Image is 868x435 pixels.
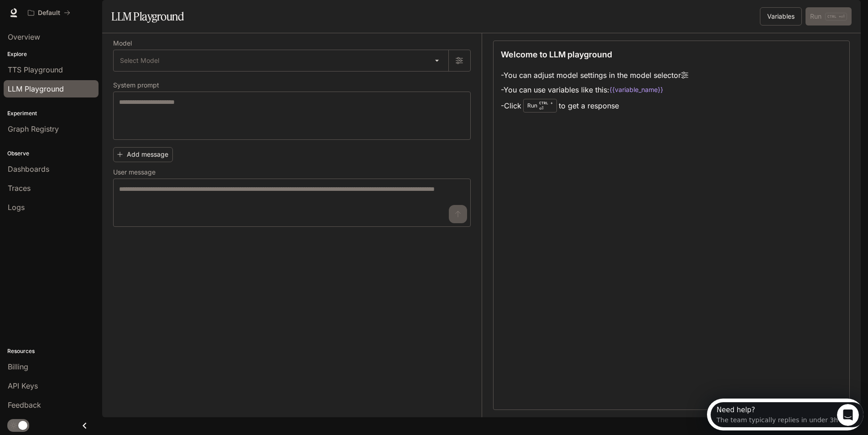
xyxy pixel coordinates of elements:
[111,7,184,26] h1: LLM Playground
[523,99,557,113] div: Run
[113,82,159,88] p: System prompt
[10,15,131,25] div: The team typically replies in under 3h
[113,147,173,162] button: Add message
[539,100,553,106] p: CTRL +
[501,68,688,82] li: - You can adjust model settings in the model selector
[120,56,159,65] span: Select Model
[707,399,863,430] iframe: Intercom live chat discovery launcher
[4,4,158,29] div: Open Intercom Messenger
[609,85,663,94] code: {{variable_name}}
[760,7,802,26] button: Variables
[837,404,859,426] iframe: Intercom live chat
[38,9,60,17] p: Default
[24,4,74,22] button: All workspaces
[501,82,688,97] li: - You can use variables like this:
[113,40,132,46] p: Model
[114,50,448,71] div: Select Model
[113,169,156,175] p: User message
[501,97,688,114] li: - Click to get a response
[539,100,553,111] p: ⏎
[501,48,612,61] p: Welcome to LLM playground
[10,8,131,15] div: Need help?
